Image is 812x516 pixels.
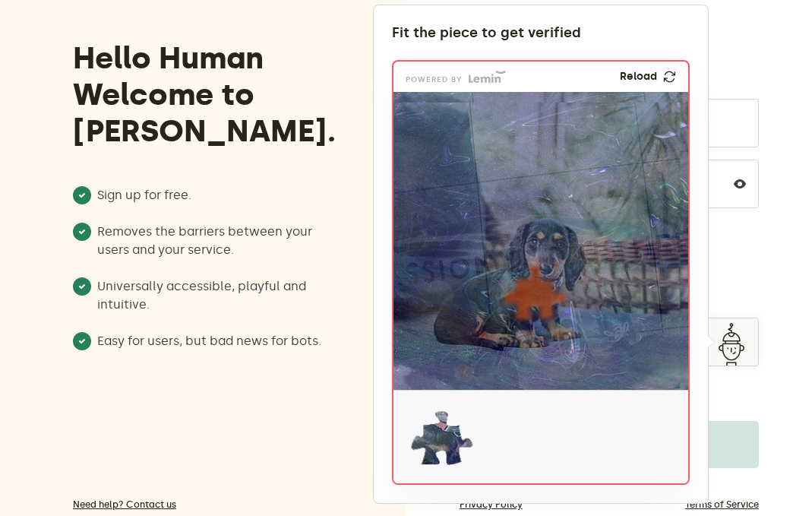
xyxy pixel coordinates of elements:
[406,77,463,83] p: powered by
[661,68,678,85] img: refresh.png
[620,71,657,83] p: Reload
[469,71,506,83] img: Lemin logo
[392,24,690,42] div: Fit the piece to get verified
